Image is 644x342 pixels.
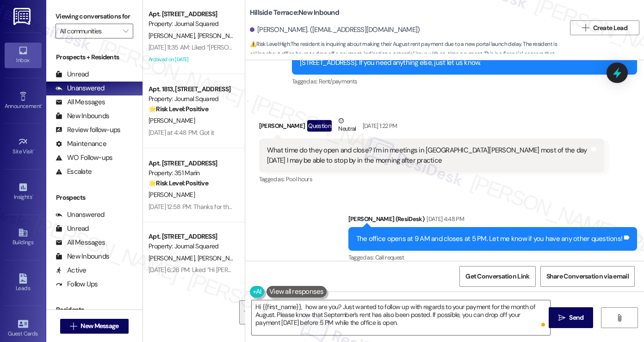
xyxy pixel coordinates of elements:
div: Tagged as: [259,172,604,186]
div: Prospects [46,193,142,203]
i:  [616,314,623,322]
span: • [41,101,43,108]
div: Archived on [DATE] [148,276,235,288]
span: [PERSON_NAME] [197,254,243,262]
div: [PERSON_NAME]. ([EMAIL_ADDRESS][DOMAIN_NAME]) [250,25,420,35]
span: [PERSON_NAME] [197,32,246,40]
div: Property: Journal Squared [149,241,234,251]
span: Get Conversation Link [465,272,529,281]
b: Hillside Terrace: New Inbound [250,8,339,18]
div: Archived on [DATE] [148,54,235,65]
div: Property: Journal Squared [149,19,234,29]
strong: ⚠️ Risk Level: High [250,40,290,48]
span: [PERSON_NAME] [149,32,198,40]
span: New Message [80,321,118,331]
div: [DATE] at 4:48 PM: Got it [149,128,214,137]
i:  [582,24,589,32]
div: Escalate [56,167,92,177]
div: Maintenance [56,139,106,149]
div: Tagged as: [348,251,637,264]
div: Unread [56,224,89,234]
span: • [32,192,33,199]
div: Apt. 1813, [STREET_ADDRESS] [149,84,234,94]
i:  [558,314,565,322]
button: Send [549,307,594,328]
div: Neutral [336,116,358,135]
i:  [123,27,128,35]
button: Share Conversation via email [540,266,635,287]
div: All Messages [56,238,105,247]
div: [DATE] 6:26 PM: Liked “Hi [PERSON_NAME] and [PERSON_NAME]! Starting [DATE]…” [149,266,370,274]
span: Send [569,313,583,323]
span: [PERSON_NAME] [149,116,195,125]
div: Unread [56,70,89,79]
div: Review follow-ups [56,125,120,135]
div: [DATE] 1:22 PM [360,121,397,131]
button: Create Lead [570,20,639,35]
div: New Inbounds [56,111,109,121]
div: Active [56,266,87,275]
div: Property: Journal Squared [149,94,234,104]
strong: 🌟 Risk Level: Positive [149,179,208,187]
div: [PERSON_NAME] [259,116,604,139]
div: The office opens at 9 AM and closes at 5 PM. Let me know if you have any other questions! [356,234,622,244]
div: All Messages [56,97,105,107]
div: Residents [46,305,142,315]
div: Question [307,120,332,132]
button: New Message [60,319,129,334]
a: Guest Cards [5,316,42,341]
a: Site Visit • [5,134,42,159]
span: : The resident is inquiring about making their August rent payment due to a new portal launch del... [250,39,565,69]
span: Create Lead [593,23,627,33]
span: Rent/payments [319,77,358,85]
div: New Inbounds [56,252,109,261]
span: [PERSON_NAME] [149,190,195,199]
div: Apt. [STREET_ADDRESS] [149,232,234,241]
div: Unanswered [56,83,105,93]
i:  [70,323,77,330]
div: [PERSON_NAME] (ResiDesk) [348,214,637,227]
div: Property: 351 Marin [149,168,234,178]
div: [DATE] 12:58 PM: Thanks for the message. Configure your number's SMS URL to change this message.R... [149,203,621,211]
a: Leads [5,271,42,296]
textarea: To enrich screen reader interactions, please activate Accessibility in Grammarly extension settings [252,300,550,335]
strong: 🌟 Risk Level: Positive [149,105,208,113]
img: ResiDesk Logo [13,8,32,25]
label: Viewing conversations for [56,9,133,24]
div: WO Follow-ups [56,153,112,163]
a: Buildings [5,225,42,250]
a: Insights • [5,179,42,204]
div: Follow Ups [56,279,98,289]
div: Prospects + Residents [46,52,142,62]
button: Get Conversation Link [459,266,535,287]
div: Tagged as: [292,75,637,88]
input: All communities [60,24,118,38]
span: Pool hours [286,175,313,183]
div: What time do they open and close? I'm in meetings in [GEOGRAPHIC_DATA][PERSON_NAME] most of the d... [267,146,589,165]
span: [PERSON_NAME] [149,254,198,262]
div: Unanswered [56,210,105,220]
div: Apt. [STREET_ADDRESS] [149,9,234,19]
div: Apt. [STREET_ADDRESS] [149,158,234,168]
div: [DATE] 4:48 PM [424,214,464,224]
span: Call request [375,253,404,261]
a: Inbox [5,43,42,68]
span: Share Conversation via email [546,272,629,281]
span: • [33,147,35,153]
